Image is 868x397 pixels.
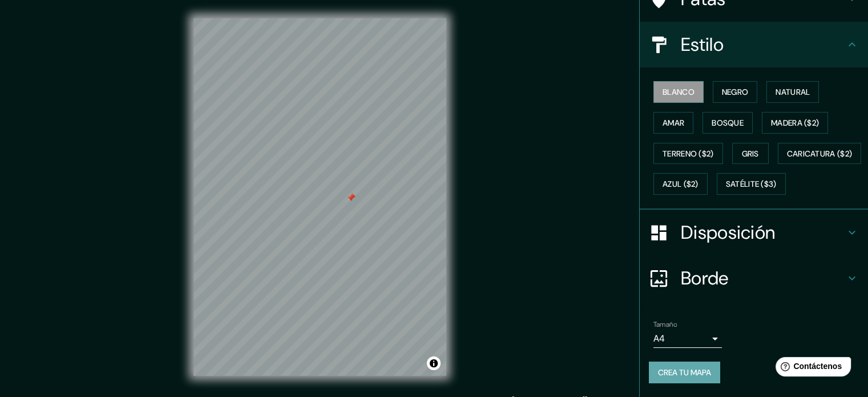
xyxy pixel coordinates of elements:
font: A4 [653,332,665,344]
iframe: Lanzador de widgets de ayuda [766,352,855,384]
font: Disposición [681,220,775,244]
font: Blanco [663,87,695,97]
button: Activar o desactivar atribución [427,356,441,370]
button: Amar [653,112,693,134]
font: Madera ($2) [771,118,819,128]
font: Gris [742,149,759,159]
font: Natural [776,87,810,97]
font: Negro [722,87,749,97]
div: Borde [640,255,868,301]
font: Satélite ($3) [726,179,777,190]
button: Madera ($2) [762,112,828,134]
div: Estilo [640,22,868,67]
font: Bosque [712,118,744,128]
font: Amar [663,118,684,128]
button: Crea tu mapa [649,362,720,383]
button: Blanco [653,81,704,103]
font: Tamaño [653,320,677,329]
button: Terreno ($2) [653,143,723,165]
font: Crea tu mapa [658,367,711,378]
button: Negro [713,81,758,103]
font: Azul ($2) [663,179,699,190]
canvas: Mapa [193,18,446,376]
font: Caricatura ($2) [787,149,853,159]
button: Gris [732,143,769,165]
div: Disposición [640,210,868,255]
div: A4 [653,330,722,348]
button: Natural [766,81,819,103]
font: Terreno ($2) [663,149,714,159]
button: Bosque [703,112,753,134]
button: Satélite ($3) [717,173,786,195]
button: Caricatura ($2) [778,143,862,165]
font: Borde [681,266,729,290]
button: Azul ($2) [653,173,708,195]
font: Estilo [681,33,724,57]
